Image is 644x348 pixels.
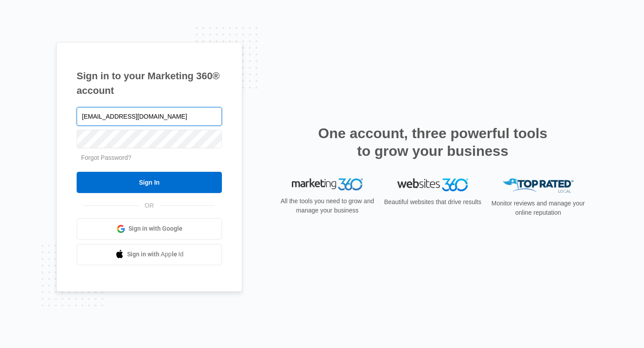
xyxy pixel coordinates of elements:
p: All the tools you need to grow and manage your business [278,197,377,215]
input: Sign In [77,172,222,193]
h2: One account, three powerful tools to grow your business [315,124,550,160]
a: Sign in with Apple Id [77,244,222,265]
h1: Sign in to your Marketing 360® account [77,69,222,98]
p: Monitor reviews and manage your online reputation [489,199,588,217]
a: Forgot Password? [81,154,132,161]
span: OR [139,201,160,210]
a: Sign in with Google [77,218,222,240]
input: Email [77,107,222,126]
img: Websites 360 [397,178,468,191]
span: Sign in with Apple Id [127,250,184,259]
img: Top Rated Local [503,178,574,193]
span: Sign in with Google [128,224,182,233]
p: Beautiful websites that drive results [383,197,482,207]
img: Marketing 360 [292,178,363,191]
